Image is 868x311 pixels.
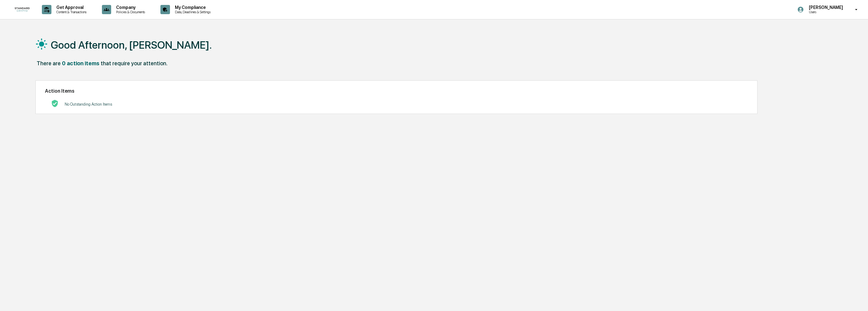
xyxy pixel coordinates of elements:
img: logo [15,7,30,12]
img: No Actions logo [51,100,59,107]
p: Get Approval [51,5,90,10]
p: Data, Deadlines & Settings [170,10,214,14]
p: My Compliance [170,5,214,10]
p: Company [111,5,148,10]
h2: Action Items [45,88,748,94]
div: 0 action items [62,60,99,67]
p: Users [804,10,846,14]
div: There are [37,60,61,67]
p: Policies & Documents [111,10,148,14]
p: Content & Transactions [51,10,90,14]
h1: Good Afternoon, [PERSON_NAME]. [51,39,212,51]
div: that require your attention. [101,60,168,67]
p: No Outstanding Action Items [65,102,112,107]
p: [PERSON_NAME] [804,5,846,10]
